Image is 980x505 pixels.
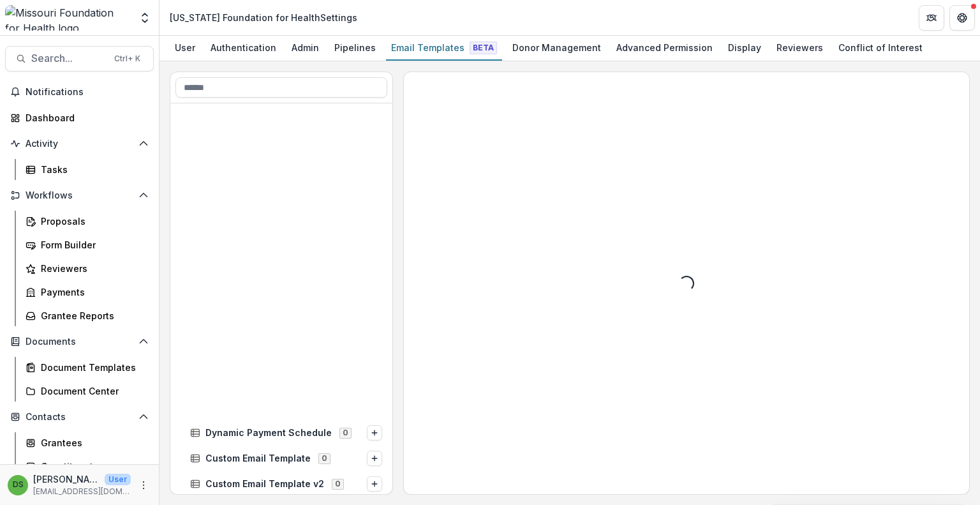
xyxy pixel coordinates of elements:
[170,11,357,24] div: [US_STATE] Foundation for Health Settings
[41,460,144,473] div: Constituents
[771,36,828,61] a: Reviewers
[286,36,324,61] a: Admin
[339,428,352,438] span: 0
[723,38,766,57] div: Display
[329,38,381,57] div: Pipelines
[41,436,144,449] div: Grantees
[367,451,382,466] button: Options
[332,479,344,489] span: 0
[20,357,154,378] a: Document Templates
[205,453,311,464] span: Custom Email Template
[205,479,324,490] span: Custom Email Template v2
[41,163,144,176] div: Tasks
[470,41,497,54] span: Beta
[185,423,387,443] div: Dynamic Payment Schedule0Options
[5,5,131,31] img: Missouri Foundation for Health logo
[136,478,151,493] button: More
[205,428,332,439] span: Dynamic Payment Schedule
[386,36,502,61] a: Email Templates Beta
[26,87,149,98] span: Notifications
[170,36,200,61] a: User
[20,234,154,255] a: Form Builder
[20,381,154,402] a: Document Center
[185,474,387,494] div: Custom Email Template v20Options
[5,107,154,128] a: Dashboard
[367,476,382,492] button: Options
[31,52,107,64] span: Search...
[26,412,133,423] span: Contacts
[5,133,154,154] button: Open Activity
[5,185,154,206] button: Open Workflows
[136,5,154,31] button: Open entity switcher
[26,139,133,149] span: Activity
[507,36,606,61] a: Donor Management
[26,111,144,124] div: Dashboard
[919,5,944,31] button: Partners
[185,448,387,469] div: Custom Email Template0Options
[41,215,144,228] div: Proposals
[329,36,381,61] a: Pipelines
[205,36,281,61] a: Authentication
[833,38,928,57] div: Conflict of Interest
[20,282,154,303] a: Payments
[20,258,154,279] a: Reviewers
[286,38,324,57] div: Admin
[833,36,928,61] a: Conflict of Interest
[41,238,144,252] div: Form Builder
[205,38,281,57] div: Authentication
[105,474,131,485] p: User
[41,309,144,322] div: Grantee Reports
[318,453,330,464] span: 0
[611,36,718,61] a: Advanced Permission
[20,432,154,453] a: Grantees
[507,38,606,57] div: Donor Management
[5,331,154,352] button: Open Documents
[26,336,133,347] span: Documents
[112,52,143,66] div: Ctrl + K
[367,425,382,441] button: Options
[611,38,718,57] div: Advanced Permission
[13,481,24,489] div: Deena Lauver Scotti
[5,82,154,102] button: Notifications
[170,38,200,57] div: User
[41,384,144,398] div: Document Center
[771,38,828,57] div: Reviewers
[5,46,154,72] button: Search...
[5,407,154,427] button: Open Contacts
[20,159,154,180] a: Tasks
[41,262,144,275] div: Reviewers
[20,305,154,326] a: Grantee Reports
[386,38,502,57] div: Email Templates
[41,285,144,299] div: Payments
[723,36,766,61] a: Display
[165,8,362,27] nav: breadcrumb
[41,361,144,374] div: Document Templates
[26,190,133,201] span: Workflows
[33,486,131,497] p: [EMAIL_ADDRESS][DOMAIN_NAME]
[33,472,100,486] p: [PERSON_NAME]
[20,211,154,232] a: Proposals
[949,5,975,31] button: Get Help
[20,456,154,477] a: Constituents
